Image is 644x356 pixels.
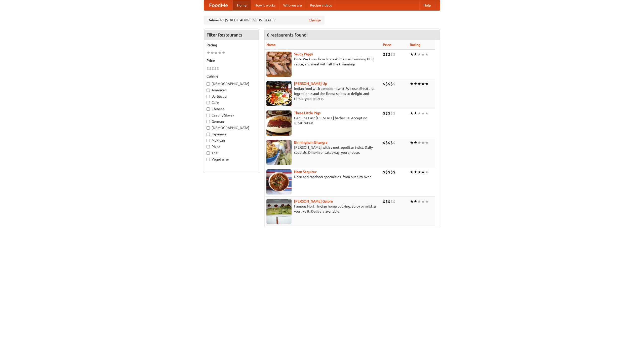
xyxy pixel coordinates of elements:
[390,110,393,116] li: $
[207,138,256,143] label: Mexican
[390,52,393,57] li: $
[390,140,393,145] li: $
[417,52,421,57] li: ★
[279,0,306,10] a: Who we are
[207,145,210,148] input: Pizza
[294,111,320,115] a: Three Little Pigs
[393,169,395,175] li: $
[425,140,429,145] li: ★
[383,140,385,145] li: $
[383,110,385,116] li: $
[207,157,256,162] label: Vegetarian
[233,0,251,10] a: Home
[207,89,210,92] input: American
[207,66,209,71] li: $
[388,169,390,175] li: $
[388,52,390,57] li: $
[309,18,321,23] a: Change
[383,199,385,204] li: $
[421,199,425,204] li: ★
[388,199,390,204] li: $
[414,169,417,175] li: ★
[294,52,313,56] a: Saucy Piggy
[204,0,233,10] a: FoodMe
[207,144,256,149] label: Pizza
[266,145,379,155] p: [PERSON_NAME] with a metropolitan twist. Daily specials. Dine-in or takeaway, you choose.
[421,52,425,57] li: ★
[410,52,414,57] li: ★
[207,114,210,117] input: Czech / Slovak
[425,169,429,175] li: ★
[266,81,292,106] img: curryup.jpg
[267,32,308,37] ng-pluralize: 6 restaurants found!
[385,81,388,87] li: $
[266,204,379,214] p: Famous North Indian home cooking. Spicy or mild, as you like it. Delivery available.
[294,199,333,203] a: [PERSON_NAME] Galore
[266,115,379,126] p: Genuine East [US_STATE] barbecue. Accept no substitutes!
[383,169,385,175] li: $
[266,43,276,47] a: Name
[414,110,417,116] li: ★
[207,81,256,86] label: [DEMOGRAPHIC_DATA]
[385,140,388,145] li: $
[417,81,421,87] li: ★
[266,169,292,194] img: naansequitur.jpg
[207,151,210,155] input: Thai
[266,140,292,165] img: bhangra.jpg
[207,132,256,137] label: Japanese
[266,174,379,179] p: Naan and tandoori specialties, from our clay oven.
[266,110,292,136] img: littlepigs.jpg
[419,0,435,10] a: Help
[388,110,390,116] li: $
[383,43,391,47] a: Price
[393,81,395,87] li: $
[204,30,259,40] h4: Filter Restaurants
[425,199,429,204] li: ★
[251,0,279,10] a: How it works
[417,199,421,204] li: ★
[294,140,327,144] a: Birmingham Bhangra
[207,133,210,136] input: Japanese
[266,86,379,101] p: Indian food with a modern twist. We use all-natural ingredients and the finest spices to delight ...
[207,106,256,111] label: Chinese
[421,169,425,175] li: ★
[207,95,210,98] input: Barbecue
[385,199,388,204] li: $
[306,0,336,10] a: Recipe videos
[410,169,414,175] li: ★
[414,52,417,57] li: ★
[390,199,393,204] li: $
[294,82,327,86] a: [PERSON_NAME] Up
[390,169,393,175] li: $
[207,125,256,130] label: [DEMOGRAPHIC_DATA]
[410,81,414,87] li: ★
[294,170,316,174] a: Naan Sequitur
[207,120,210,123] input: German
[383,81,385,87] li: $
[207,119,256,124] label: German
[207,139,210,142] input: Mexican
[421,140,425,145] li: ★
[388,140,390,145] li: $
[410,140,414,145] li: ★
[393,110,395,116] li: $
[212,66,214,71] li: $
[266,199,292,224] img: currygalore.jpg
[414,81,417,87] li: ★
[414,199,417,204] li: ★
[421,110,425,116] li: ★
[388,81,390,87] li: $
[207,82,210,86] input: [DEMOGRAPHIC_DATA]
[425,110,429,116] li: ★
[266,52,292,77] img: saucy.jpg
[207,101,210,104] input: Cafe
[266,57,379,67] p: Pork. We know how to cook it. Award-winning BBQ sauce, and meat with all the trimmings.
[207,58,256,63] h5: Price
[417,140,421,145] li: ★
[425,81,429,87] li: ★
